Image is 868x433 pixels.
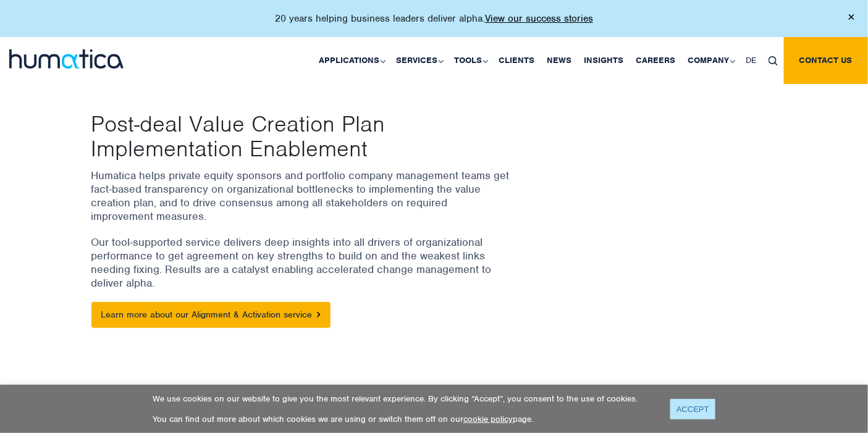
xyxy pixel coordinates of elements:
[313,37,390,84] a: Applications
[746,55,756,65] span: DE
[9,49,124,69] img: logo
[670,399,715,419] a: ACCEPT
[275,12,593,25] p: 20 years helping business leaders deliver alpha.
[448,37,492,84] a: Tools
[390,37,448,84] a: Services
[739,37,762,84] a: DE
[485,12,593,25] a: View our success stories
[492,37,541,84] a: Clients
[630,37,681,84] a: Careers
[681,37,739,84] a: Company
[91,169,512,223] p: Humatica helps private equity sponsors and portfolio company management teams get fact-based tran...
[784,37,868,84] a: Contact us
[541,37,578,84] a: News
[91,302,331,328] a: Learn more about our Alignment & Activation service
[91,111,464,161] p: Post-deal Value Creation Plan Implementation Enablement
[463,414,513,424] a: cookie policy
[91,235,512,290] p: Our tool-supported service delivers deep insights into all drivers of organizational performance ...
[769,56,778,65] img: search_icon
[578,37,630,84] a: Insights
[153,393,655,404] p: We use cookies on our website to give you the most relevant experience. By clicking “Accept”, you...
[153,414,655,424] p: You can find out more about which cookies we are using or switch them off on our page.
